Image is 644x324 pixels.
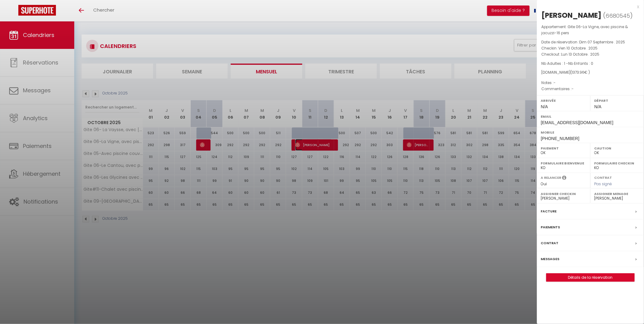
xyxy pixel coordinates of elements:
label: Contrat [541,240,559,246]
span: Nb Adultes : 1 - [542,61,594,66]
p: Date de réservation : [542,39,639,45]
span: ( € ) [571,70,590,75]
a: Détails de la réservation [546,274,635,282]
label: Assigner Menage [594,191,640,197]
p: Checkin : [542,45,639,51]
p: Commentaires : [542,86,639,92]
label: Caution [594,145,640,151]
label: Paiement [541,145,587,151]
label: Paiements [541,224,560,230]
span: N/A [594,104,602,109]
i: Sélectionner OUI si vous souhaiter envoyer les séquences de messages post-checkout [562,175,567,182]
span: Gite 06-La Vigne, avec piscine & jacuzzi-16 pers [542,24,628,35]
label: Contrat [594,175,612,179]
span: Pas signé [594,181,612,186]
p: Appartement : [542,24,639,36]
p: Notes : [542,80,639,86]
span: Lun 13 Octobre . 2025 [561,52,600,57]
label: Départ [594,98,640,104]
span: 1373.96 [572,70,585,75]
label: Formulaire Checkin [594,160,640,166]
p: Checkout : [542,51,639,57]
span: Ven 10 Octobre . 2025 [559,46,598,51]
label: Messages [541,256,560,262]
label: Arrivée [541,98,587,104]
label: Formulaire Bienvenue [541,160,587,166]
label: Email [541,113,640,120]
span: - [554,80,556,85]
div: x [537,3,639,10]
span: [EMAIL_ADDRESS][DOMAIN_NAME] [541,120,613,125]
span: ( ) [603,11,633,20]
div: [DOMAIN_NAME] [542,70,639,75]
span: 6680545 [606,12,630,20]
label: Mobile [541,129,640,135]
button: Ouvrir le widget de chat LiveChat [5,2,23,21]
span: Nb Enfants : 0 [569,61,594,66]
span: N/A [541,104,548,109]
span: - [572,86,574,91]
div: [PERSON_NAME] [542,10,602,20]
label: Assigner Checkin [541,191,587,197]
span: [PHONE_NUMBER] [541,136,580,141]
label: A relancer [541,175,561,180]
label: Facture [541,208,557,215]
span: Dim 07 Septembre . 2025 [580,39,625,45]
